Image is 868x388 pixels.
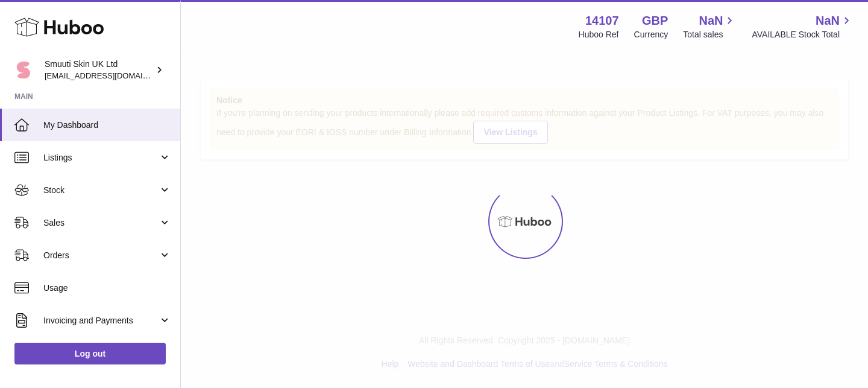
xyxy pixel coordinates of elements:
[752,29,854,40] span: AVAILABLE Stock Total
[45,71,177,80] span: [EMAIL_ADDRESS][DOMAIN_NAME]
[752,13,854,40] a: NaN AVAILABLE Stock Total
[579,29,619,40] div: Huboo Ref
[14,61,33,79] img: tomi@beautyko.fi
[585,13,619,29] strong: 14107
[634,29,668,40] div: Currency
[14,343,166,364] a: Log out
[816,13,840,29] span: NaN
[43,282,171,294] span: Usage
[45,59,153,81] div: Smuuti Skin UK Ltd
[43,315,159,326] span: Invoicing and Payments
[43,217,159,229] span: Sales
[43,152,159,164] span: Listings
[699,13,723,29] span: NaN
[642,13,668,29] strong: GBP
[683,29,737,40] span: Total sales
[683,13,737,40] a: NaN Total sales
[43,250,159,261] span: Orders
[43,185,159,196] span: Stock
[43,119,171,131] span: My Dashboard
